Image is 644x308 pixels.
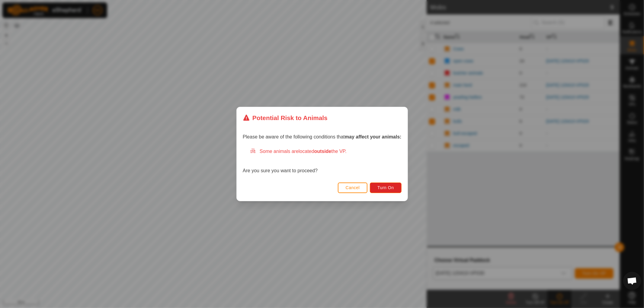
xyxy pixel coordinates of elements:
[345,134,402,139] strong: may affect your animals:
[338,183,367,193] button: Cancel
[370,183,401,193] button: Turn On
[243,134,402,139] span: Please be aware of the following conditions that
[377,185,394,190] span: Turn On
[243,148,402,174] div: Are you sure you want to proceed?
[243,113,328,122] div: Potential Risk to Animals
[299,149,347,154] span: located the VP.
[345,185,360,190] span: Cancel
[623,272,641,290] div: Open chat
[250,148,402,155] div: Some animals are
[314,149,331,154] strong: outside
